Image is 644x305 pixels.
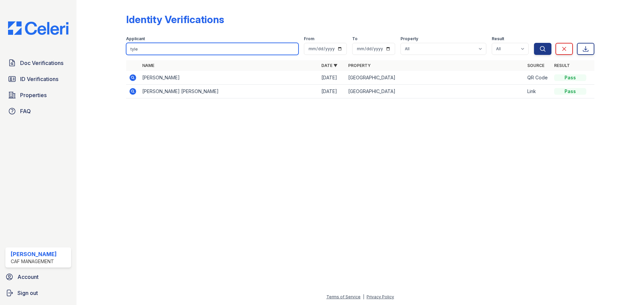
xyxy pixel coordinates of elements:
a: Privacy Policy [367,294,394,299]
td: QR Code [525,71,551,85]
span: Sign out [17,289,38,297]
label: To [352,36,358,42]
a: Sign out [3,286,74,300]
a: Result [554,63,570,68]
a: Account [3,270,74,284]
img: CE_Logo_Blue-a8612792a0a2168367f1c8372b55b34899dd931a85d93a1a3d3e32e68fde9ad4.png [3,21,74,35]
a: Property [348,63,371,68]
td: Link [525,85,551,98]
div: [PERSON_NAME] [11,250,57,258]
a: ID Verifications [5,72,71,86]
div: | [363,294,364,299]
label: Result [492,36,504,42]
a: Properties [5,88,71,102]
label: Property [400,36,418,42]
a: Date ▼ [321,63,337,68]
div: Pass [554,74,586,81]
div: CAF Management [11,258,57,265]
span: FAQ [20,107,31,115]
td: [DATE] [319,71,345,85]
td: [PERSON_NAME] [PERSON_NAME] [140,85,319,98]
span: Doc Verifications [20,59,63,67]
a: Doc Verifications [5,56,71,70]
td: [GEOGRAPHIC_DATA] [345,71,525,85]
a: Name [142,63,154,68]
input: Search by name or phone number [126,43,299,55]
label: From [304,36,314,42]
span: Account [17,273,39,281]
a: Terms of Service [326,294,361,299]
td: [GEOGRAPHIC_DATA] [345,85,525,98]
div: Pass [554,88,586,95]
span: ID Verifications [20,75,58,83]
label: Applicant [126,36,145,42]
span: Properties [20,91,47,99]
td: [PERSON_NAME] [140,71,319,85]
td: [DATE] [319,85,345,98]
div: Identity Verifications [126,13,224,25]
a: FAQ [5,104,71,118]
a: Source [527,63,544,68]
